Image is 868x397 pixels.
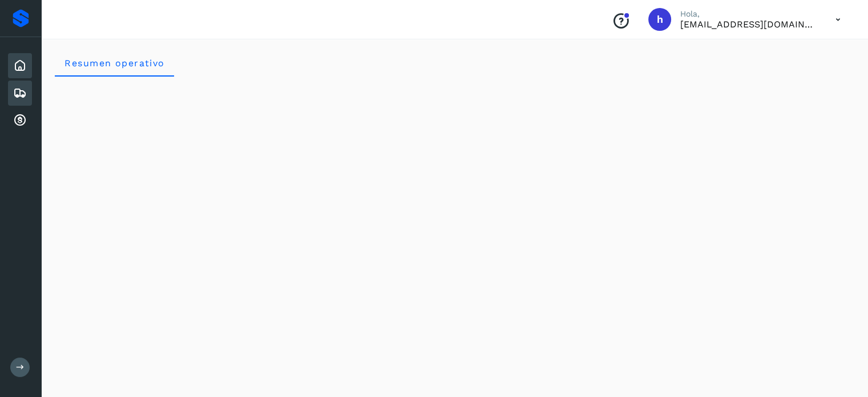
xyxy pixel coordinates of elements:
span: Resumen operativo [64,58,165,69]
p: Hola, [680,9,817,19]
p: hpichardo@karesan.com.mx [680,19,817,30]
div: Embarques [8,81,32,106]
div: Inicio [8,53,32,78]
div: Cuentas por cobrar [8,108,32,133]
